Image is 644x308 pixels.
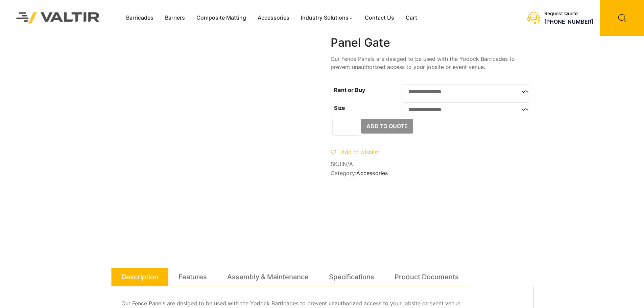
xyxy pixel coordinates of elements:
[331,36,533,50] h1: Panel Gate
[395,268,459,286] a: Product Documents
[334,104,345,111] label: Size
[120,13,159,23] a: Barricades
[332,119,359,136] input: Product quantity
[361,119,413,134] button: Add to Quote
[343,161,353,167] span: N/A
[544,11,593,17] div: Request Quote
[359,13,400,23] a: Contact Us
[329,268,374,286] a: Specifications
[121,268,158,286] a: Description
[334,87,365,93] label: Rent or Buy
[7,3,109,32] img: Valtir Rentals
[356,170,388,176] a: Accessories
[178,268,207,286] a: Features
[295,13,359,23] a: Industry Solutions
[227,268,309,286] a: Assembly & Maintenance
[252,13,295,23] a: Accessories
[191,13,252,23] a: Composite Matting
[544,18,593,25] a: [PHONE_NUMBER]
[331,170,533,176] span: Category:
[331,161,533,167] span: SKU:
[400,13,423,23] a: Cart
[159,13,191,23] a: Barriers
[331,55,533,71] p: Our Fence Panels are desiged to be used with the Yodock Barricades to prevent unauthorized access...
